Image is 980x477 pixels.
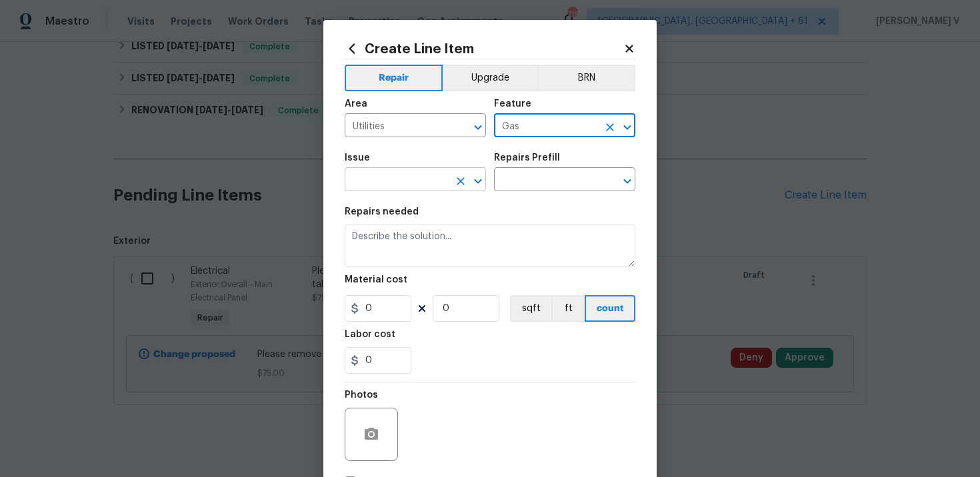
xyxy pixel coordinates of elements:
button: Clear [601,118,619,137]
button: Open [618,118,637,137]
button: Open [469,118,487,137]
button: Upgrade [443,65,538,91]
h5: Labor cost [345,330,395,339]
h5: Feature [494,99,531,109]
button: BRN [537,65,635,91]
button: Open [469,172,487,191]
button: Open [618,172,637,191]
h5: Area [345,99,367,109]
h2: Create Line Item [345,41,623,56]
button: Clear [451,172,470,191]
h5: Issue [345,153,370,163]
button: sqft [510,295,551,322]
h5: Material cost [345,275,407,284]
h5: Photos [345,390,378,400]
h5: Repairs Prefill [494,153,560,163]
button: Repair [345,65,443,91]
button: ft [551,295,585,322]
h5: Repairs needed [345,207,419,217]
button: count [585,295,635,322]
